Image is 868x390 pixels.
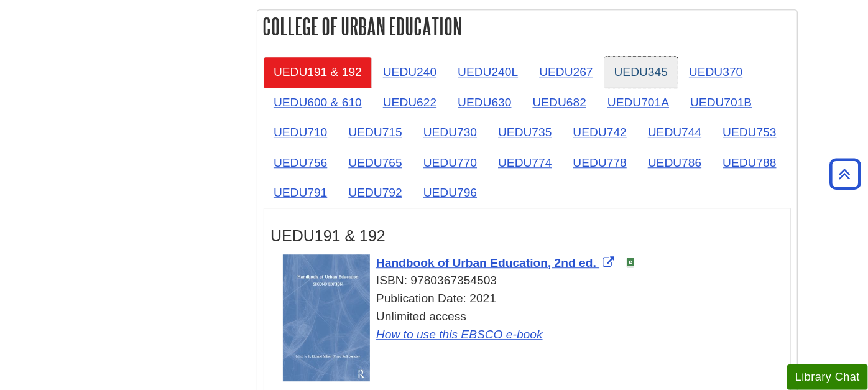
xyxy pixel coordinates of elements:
a: UEDU701B [680,87,762,118]
a: UEDU701A [598,87,679,118]
a: UEDU715 [338,117,412,147]
a: UEDU753 [713,117,786,147]
a: UEDU770 [413,147,487,178]
img: e-Book [626,258,635,267]
a: UEDU240L [448,57,528,87]
div: Unlimited access [283,308,784,344]
a: UEDU730 [413,117,487,147]
a: UEDU765 [338,147,412,178]
img: Cover Art [283,254,370,381]
a: UEDU630 [448,87,521,118]
span: Handbook of Urban Education, 2nd ed. [376,256,596,269]
a: UEDU622 [373,87,446,118]
a: UEDU742 [563,117,637,147]
a: UEDU682 [523,87,596,118]
a: UEDU735 [488,117,561,147]
a: Link opens in new window [376,256,617,269]
a: How to use this EBSCO e-book [376,328,543,341]
a: UEDU600 & 610 [264,87,372,118]
a: UEDU370 [679,57,752,87]
div: Publication Date: 2021 [283,290,784,308]
a: UEDU345 [604,57,678,87]
a: UEDU792 [338,177,412,208]
a: UEDU191 & 192 [264,57,372,87]
a: UEDU774 [488,147,561,178]
a: UEDU744 [638,117,711,147]
h2: College of Urban Education [257,10,797,43]
div: ISBN: 9780367354503 [283,272,784,290]
h3: UEDU191 & 192 [270,227,784,245]
a: UEDU756 [264,147,337,178]
button: Library Chat [787,364,868,390]
a: Back to Top [825,165,865,182]
a: UEDU786 [638,147,711,178]
a: UEDU710 [264,117,337,147]
a: UEDU240 [373,57,446,87]
a: UEDU778 [563,147,637,178]
a: UEDU791 [264,177,337,208]
a: UEDU788 [713,147,786,178]
a: UEDU796 [413,177,487,208]
a: UEDU267 [529,57,603,87]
